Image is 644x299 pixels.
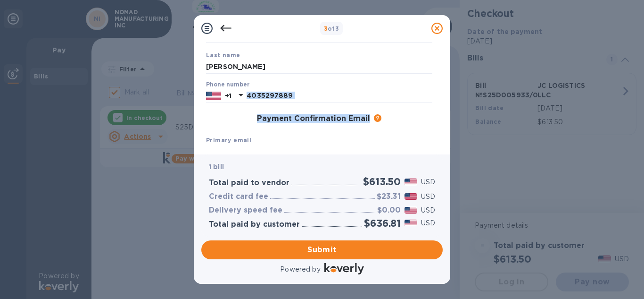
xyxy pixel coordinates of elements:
[364,217,401,229] h2: $636.81
[209,206,282,215] h3: Delivery speed fee
[247,89,432,103] input: Enter your phone number
[280,265,320,274] p: Powered by
[225,91,231,101] p: +1
[201,240,443,259] button: Submit
[377,206,401,215] h3: $0.00
[209,163,224,171] b: 1 bill
[405,179,417,185] img: USD
[257,114,370,123] h3: Payment Confirmation Email
[209,192,268,201] h3: Credit card fee
[209,220,300,229] h3: Total paid by customer
[206,91,221,101] img: US
[421,205,435,215] p: USD
[206,145,432,159] input: Enter your primary name
[206,60,432,74] input: Enter your last name
[206,137,251,144] b: Primary email
[405,193,417,200] img: USD
[324,25,339,32] b: of 3
[363,176,401,188] h2: $613.50
[405,207,417,214] img: USD
[324,263,364,274] img: Logo
[405,220,417,226] img: USD
[209,179,289,188] h3: Total paid to vendor
[206,51,240,59] b: Last name
[206,82,249,88] label: Phone number
[421,192,435,202] p: USD
[324,25,328,32] span: 3
[421,177,435,187] p: USD
[421,218,435,228] p: USD
[377,192,401,201] h3: $23.31
[209,244,435,256] span: Submit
